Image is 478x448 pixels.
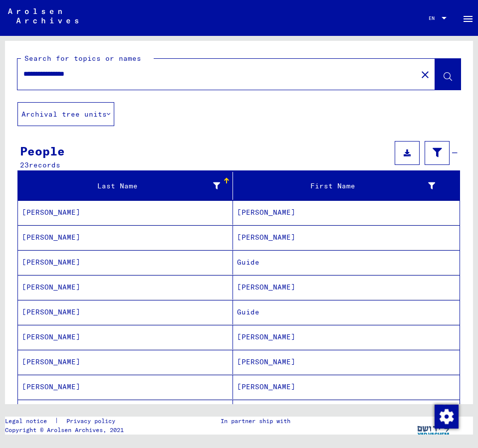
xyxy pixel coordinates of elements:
p: In partner ship with [221,417,290,426]
button: Archival tree units [17,102,114,126]
img: yv_logo.png [415,417,453,442]
button: Clear [415,64,435,84]
mat-cell: [PERSON_NAME] [233,400,460,424]
div: People [20,142,65,160]
a: Legal notice [5,417,55,426]
mat-label: Search for topics or names [24,54,141,63]
mat-icon: close [419,69,431,81]
img: Change consent [435,405,459,429]
span: EN [429,15,440,21]
div: Last Name [22,181,220,191]
mat-cell: [PERSON_NAME] [18,350,233,374]
mat-cell: [PERSON_NAME] [18,200,233,225]
div: | [5,417,127,426]
div: Change consent [434,404,458,428]
mat-cell: [PERSON_NAME] [233,200,460,225]
mat-cell: [PERSON_NAME] [233,325,460,349]
mat-cell: [PERSON_NAME] [233,225,460,250]
mat-cell: [PERSON_NAME] [233,350,460,374]
mat-header-cell: Last Name [18,172,233,200]
mat-cell: Guide [233,250,460,275]
mat-icon: Side nav toggle icon [462,13,474,25]
img: Arolsen_neg.svg [8,8,78,23]
mat-cell: [PERSON_NAME] [18,325,233,349]
mat-cell: [PERSON_NAME] [18,400,233,424]
div: First Name [237,178,448,194]
a: Privacy policy [58,417,127,426]
mat-cell: Guide [233,300,460,324]
mat-cell: [PERSON_NAME] [18,375,233,399]
span: records [29,160,60,169]
mat-cell: [PERSON_NAME] [18,225,233,250]
span: 23 [20,160,29,169]
mat-header-cell: First Name [233,172,460,200]
mat-cell: [PERSON_NAME] [18,250,233,275]
mat-cell: [PERSON_NAME] [18,300,233,324]
mat-cell: [PERSON_NAME] [18,275,233,299]
mat-cell: [PERSON_NAME] [233,275,460,299]
div: Last Name [22,178,233,194]
div: First Name [237,181,435,191]
button: Toggle sidenav [458,8,478,28]
p: Copyright © Arolsen Archives, 2021 [5,426,127,435]
mat-cell: [PERSON_NAME] [233,375,460,399]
